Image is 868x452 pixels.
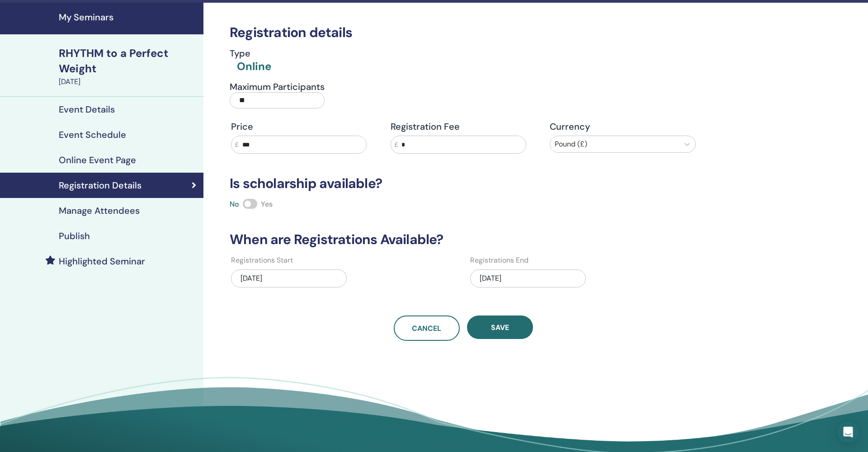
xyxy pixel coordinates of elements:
[59,129,126,140] h4: Event Schedule
[837,421,859,443] div: Open Intercom Messenger
[231,269,347,287] div: [DATE]
[53,46,203,87] a: RHYTHM to a Perfect Weight[DATE]
[59,205,140,216] h4: Manage Attendees
[467,315,533,339] button: Save
[237,59,271,74] div: Online
[59,256,145,267] h4: Highlighted Seminar
[59,155,136,165] h4: Online Event Page
[261,199,273,209] span: Yes
[470,269,586,287] div: [DATE]
[412,324,441,333] span: Cancel
[224,24,703,41] h3: Registration details
[550,121,696,132] h4: Currency
[230,199,239,209] span: No
[231,121,377,132] h4: Price
[395,140,398,150] span: £
[224,175,703,192] h3: Is scholarship available?
[230,48,271,59] h4: Type
[59,180,142,191] h4: Registration Details
[230,92,325,108] input: Maximum Participants
[235,140,239,150] span: £
[59,76,198,87] div: [DATE]
[470,255,528,266] label: Registrations End
[59,231,90,241] h4: Publish
[231,255,293,266] label: Registrations Start
[394,315,460,341] a: Cancel
[59,12,198,23] h4: My Seminars
[391,121,537,132] h4: Registration Fee
[224,231,703,248] h3: When are Registrations Available?
[59,46,198,76] div: RHYTHM to a Perfect Weight
[230,81,325,92] h4: Maximum Participants
[59,104,115,115] h4: Event Details
[491,323,509,332] span: Save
